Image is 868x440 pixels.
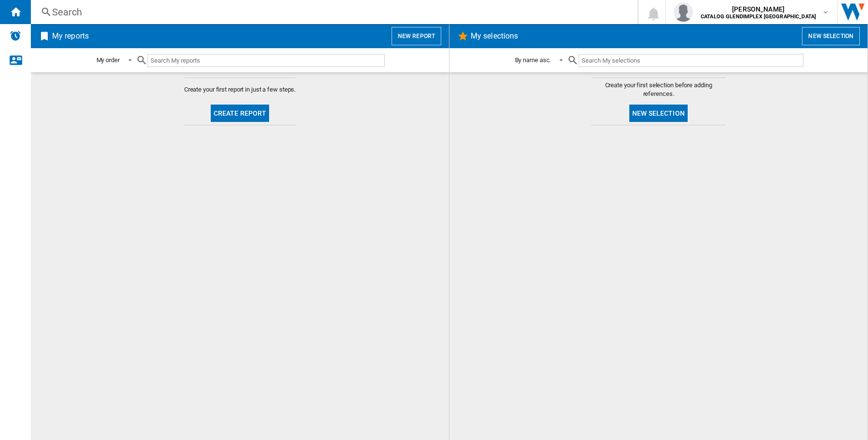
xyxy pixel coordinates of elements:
span: Create your first report in just a few steps. [184,85,296,94]
input: Search My reports [148,54,385,67]
div: My order [96,56,120,64]
img: alerts-logo.svg [10,30,21,41]
h2: My selections [469,27,520,45]
div: By name asc. [515,56,551,64]
button: New report [392,27,441,45]
button: New selection [629,105,688,122]
img: profile.jpg [674,2,693,22]
h2: My reports [50,27,91,45]
span: Create your first selection before adding references. [591,81,726,98]
div: Search [52,5,612,19]
span: [PERSON_NAME] [701,4,816,14]
button: New selection [802,27,860,45]
button: Create report [211,105,270,122]
input: Search My selections [579,54,803,67]
b: CATALOG GLENDIMPLEX [GEOGRAPHIC_DATA] [701,13,816,20]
